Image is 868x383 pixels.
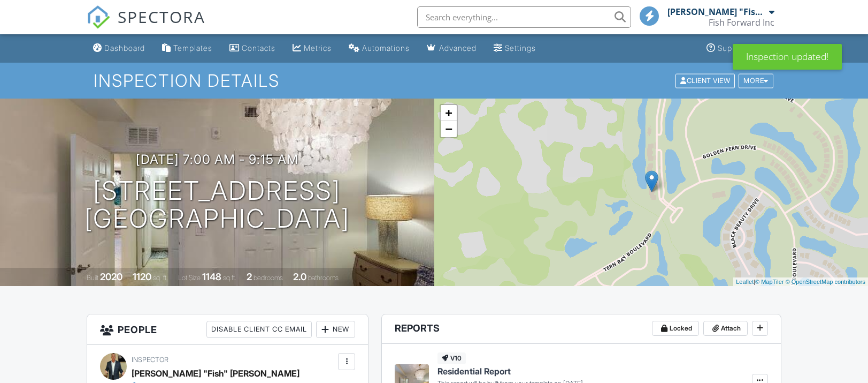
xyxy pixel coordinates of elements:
[104,43,145,52] div: Dashboard
[733,44,842,70] div: Inspection updated!
[674,76,738,84] a: Client View
[308,274,339,282] span: bathrooms
[441,105,457,121] a: Zoom in
[489,39,540,58] a: Settings
[254,274,283,282] span: bedrooms
[709,17,774,28] div: Fish Forward Inc
[362,43,410,52] div: Automations
[132,365,299,381] div: [PERSON_NAME] "Fish" [PERSON_NAME]
[85,177,350,234] h1: [STREET_ADDRESS] [GEOGRAPHIC_DATA]
[755,279,784,285] a: © MapTiler
[316,321,355,338] div: New
[675,73,735,88] div: Client View
[178,274,201,282] span: Lot Size
[173,43,212,52] div: Templates
[441,121,457,137] a: Zoom out
[87,5,110,29] img: The Best Home Inspection Software - Spectora
[786,279,865,285] a: © OpenStreetMap contributors
[304,43,332,52] div: Metrics
[736,279,754,285] a: Leaflet
[242,43,275,52] div: Contacts
[133,271,151,282] div: 1120
[667,6,766,17] div: [PERSON_NAME] "Fish" [PERSON_NAME]
[153,274,168,282] span: sq. ft.
[293,271,306,282] div: 2.0
[718,43,775,52] div: Support Center
[132,356,168,364] span: Inspector
[202,271,221,282] div: 1148
[439,43,477,52] div: Advanced
[136,152,298,167] h3: [DATE] 7:00 am - 9:15 am
[87,14,205,37] a: SPECTORA
[87,314,368,345] h3: People
[100,271,122,282] div: 2020
[89,39,149,58] a: Dashboard
[423,39,481,58] a: Advanced
[247,271,252,282] div: 2
[288,39,336,58] a: Metrics
[94,71,774,90] h1: Inspection Details
[733,277,868,287] div: |
[739,73,773,88] div: More
[702,39,779,58] a: Support Center
[417,6,631,28] input: Search everything...
[344,39,414,58] a: Automations (Basic)
[158,39,217,58] a: Templates
[206,321,312,338] div: Disable Client CC Email
[87,274,98,282] span: Built
[223,274,236,282] span: sq.ft.
[505,43,536,52] div: Settings
[118,5,205,28] span: SPECTORA
[225,39,280,58] a: Contacts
